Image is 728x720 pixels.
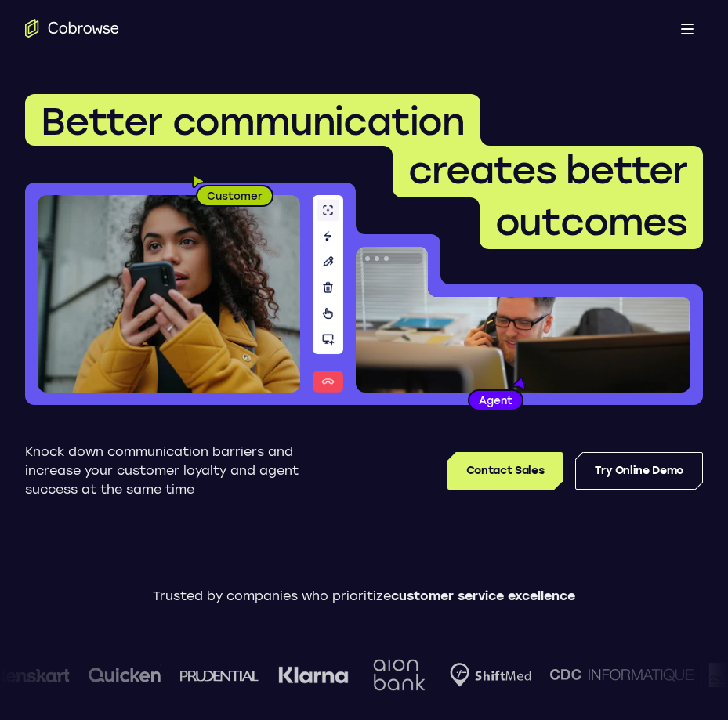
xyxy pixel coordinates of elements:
span: outcomes [495,199,687,244]
a: Contact Sales [447,452,563,490]
span: customer service excellence [391,588,575,603]
img: Klarna [274,666,345,685]
a: Go to the home page [25,19,119,38]
img: prudential [176,669,255,682]
p: Knock down communication barriers and increase your customer loyalty and agent success at the sam... [25,443,316,499]
img: A series of tools used in co-browsing sessions [313,195,343,393]
span: Better communication [41,99,465,144]
a: Try Online Demo [575,452,703,490]
img: Aion Bank [364,643,427,707]
img: Shiftmed [446,663,527,687]
img: A customer support agent talking on the phone [356,247,690,393]
span: creates better [408,147,687,193]
img: A customer holding their phone [38,195,300,393]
